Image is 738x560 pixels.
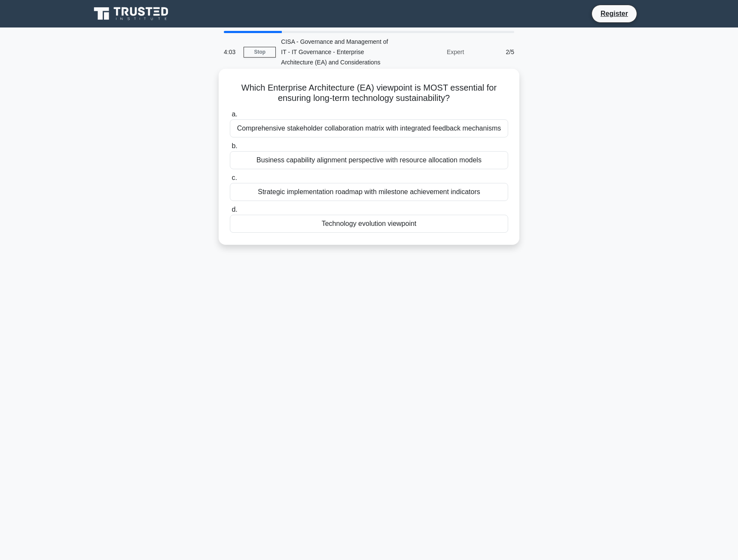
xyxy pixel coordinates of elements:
[219,43,244,61] div: 4:03
[232,206,237,213] span: d.
[230,183,508,201] div: Strategic implementation roadmap with milestone achievement indicators
[232,110,237,118] span: a.
[394,43,469,61] div: Expert
[595,8,633,19] a: Register
[230,119,508,137] div: Comprehensive stakeholder collaboration matrix with integrated feedback mechanisms
[229,82,509,104] h5: Which Enterprise Architecture (EA) viewpoint is MOST essential for ensuring long-term technology ...
[232,142,237,149] span: b.
[230,215,508,233] div: Technology evolution viewpoint
[244,47,276,58] a: Stop
[276,33,394,71] div: CISA - Governance and Management of IT - IT Governance - Enterprise Architecture (EA) and Conside...
[232,174,237,181] span: c.
[230,151,508,169] div: Business capability alignment perspective with resource allocation models
[469,43,519,61] div: 2/5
